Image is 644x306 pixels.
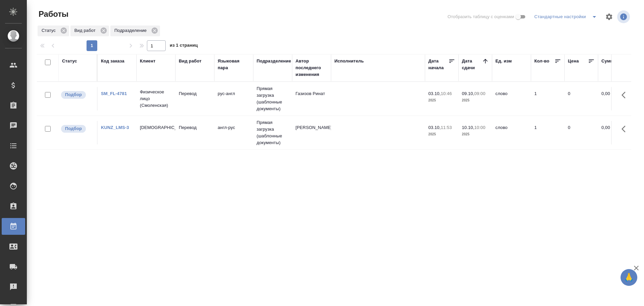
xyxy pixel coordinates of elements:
td: 1 [531,121,565,144]
div: Автор последнего изменения [296,58,328,78]
p: Подбор [65,125,82,132]
div: Можно подбирать исполнителей [60,124,94,133]
button: Здесь прячутся важные кнопки [618,87,634,103]
td: Газизов Ринат [292,87,331,111]
p: 03.10, [428,125,441,130]
button: 🙏 [621,269,637,286]
td: 0 [565,87,598,111]
td: рус-англ [214,87,253,111]
p: Подбор [65,91,82,98]
div: Статус [38,26,69,36]
p: Статус [42,27,58,34]
div: Дата сдачи [462,58,482,71]
p: Физическое лицо (Смоленская) [140,89,172,109]
span: Работы [37,9,68,19]
a: KUNZ_LMS-3 [101,125,129,130]
span: Настроить таблицу [601,9,617,25]
div: Языковая пара [218,58,250,71]
p: 09.10, [462,91,474,96]
td: [PERSON_NAME] [292,121,331,144]
p: Вид работ [74,27,98,34]
div: Кол-во [534,58,549,64]
div: Цена [568,58,579,64]
p: 2025 [462,97,489,104]
td: Прямая загрузка (шаблонные документы) [253,82,292,116]
p: Перевод [179,90,211,97]
div: Вид работ [70,26,109,36]
div: Клиент [140,58,155,64]
span: Посмотреть информацию [617,10,631,23]
td: 0,00 ₽ [598,87,632,111]
td: слово [492,121,531,144]
div: Исполнитель [334,58,364,64]
p: 10:00 [474,125,485,130]
div: Дата начала [428,58,448,71]
div: Подразделение [257,58,291,64]
div: split button [533,11,601,22]
p: 10:46 [441,91,452,96]
p: Подразделение [114,27,149,34]
p: Перевод [179,124,211,131]
p: 10.10, [462,125,474,130]
p: [DEMOGRAPHIC_DATA] [140,124,172,131]
p: 11:53 [441,125,452,130]
div: Сумма [601,58,616,64]
div: Статус [62,58,77,64]
td: англ-рус [214,121,253,144]
span: из 1 страниц [170,41,198,51]
td: слово [492,87,531,111]
div: Вид работ [179,58,202,64]
div: Код заказа [101,58,124,64]
p: 2025 [462,131,489,138]
span: Отобразить таблицу с оценками [447,13,514,20]
span: 🙏 [623,270,635,285]
td: 0,00 ₽ [598,121,632,144]
div: Подразделение [110,26,160,36]
td: 1 [531,87,565,111]
td: 0 [565,121,598,144]
button: Здесь прячутся важные кнопки [618,121,634,137]
p: 2025 [428,131,455,138]
div: Можно подбирать исполнителей [60,90,94,99]
div: Ед. изм [495,58,512,64]
td: Прямая загрузка (шаблонные документы) [253,116,292,149]
p: 2025 [428,97,455,104]
p: 09:00 [474,91,485,96]
a: SM_FL-4781 [101,91,127,96]
p: 03.10, [428,91,441,96]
